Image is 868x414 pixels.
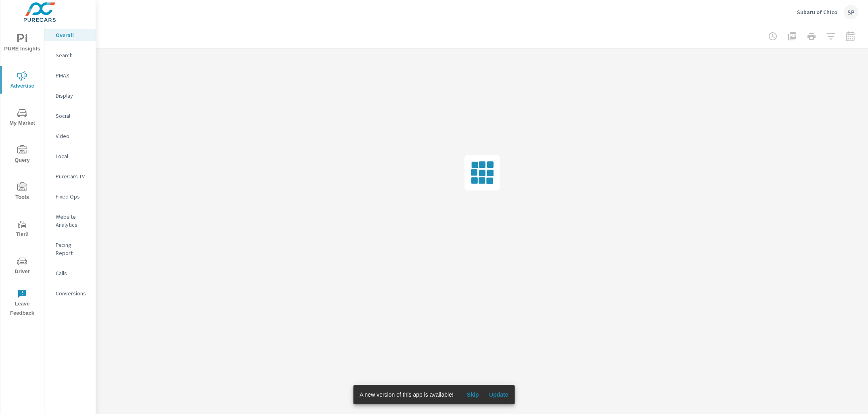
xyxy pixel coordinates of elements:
p: Search [56,51,89,59]
span: Leave Feedback [3,289,42,318]
div: Video [44,130,96,142]
p: Local [56,152,89,160]
span: Skip [463,391,483,398]
p: Overall [56,31,89,39]
div: nav menu [0,24,44,321]
span: PURE Insights [3,34,42,54]
span: Update [489,391,508,398]
p: Pacing Report [56,241,89,257]
div: Search [44,49,96,61]
div: PMAX [44,69,96,82]
span: Tier2 [3,220,42,239]
p: Subaru of Chico [797,8,837,16]
span: Query [3,145,42,165]
button: Skip [460,388,486,401]
div: Conversions [44,287,96,299]
div: Fixed Ops [44,190,96,203]
span: My Market [3,108,42,128]
div: Calls [44,267,96,279]
div: Social [44,110,96,122]
div: Pacing Report [44,239,96,259]
div: Local [44,150,96,162]
div: Overall [44,29,96,41]
p: Display [56,92,89,100]
p: PMAX [56,71,89,79]
p: Fixed Ops [56,192,89,201]
p: Conversions [56,289,89,297]
div: Display [44,90,96,102]
span: A new version of this app is available! [360,391,454,398]
p: PureCars TV [56,172,89,180]
p: Calls [56,269,89,277]
p: Video [56,132,89,140]
div: PureCars TV [44,170,96,182]
button: Update [486,388,512,401]
span: Tools [3,182,42,202]
span: Driver [3,257,42,276]
p: Website Analytics [56,213,89,229]
p: Social [56,112,89,120]
span: Advertise [3,71,42,91]
div: Website Analytics [44,211,96,231]
div: SP [844,5,858,19]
